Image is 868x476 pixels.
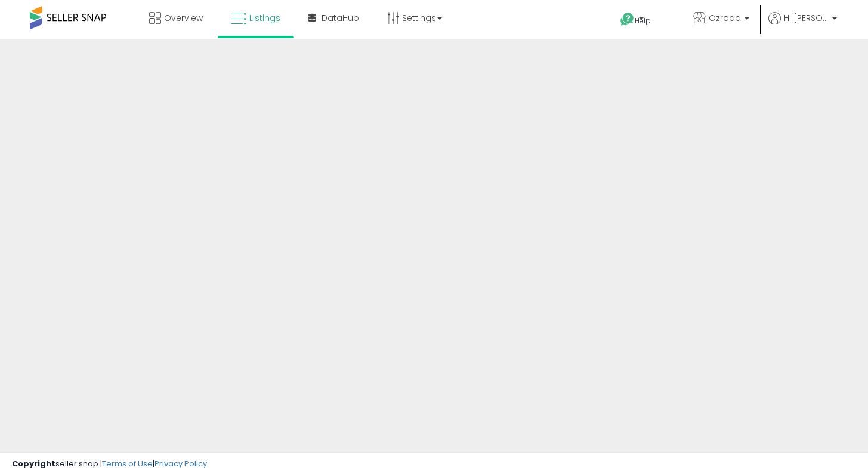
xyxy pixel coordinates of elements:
span: DataHub [322,12,359,24]
a: Terms of Use [102,458,153,469]
a: Privacy Policy [155,458,207,469]
span: Listings [249,12,280,24]
a: Hi [PERSON_NAME] [768,12,837,39]
span: Overview [164,12,203,24]
i: Get Help [620,12,635,27]
a: Help [611,3,674,39]
span: Help [635,16,651,26]
strong: Copyright [12,458,55,469]
span: Ozroad [709,12,741,24]
span: Hi [PERSON_NAME] [784,12,829,24]
div: seller snap | | [12,459,207,470]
